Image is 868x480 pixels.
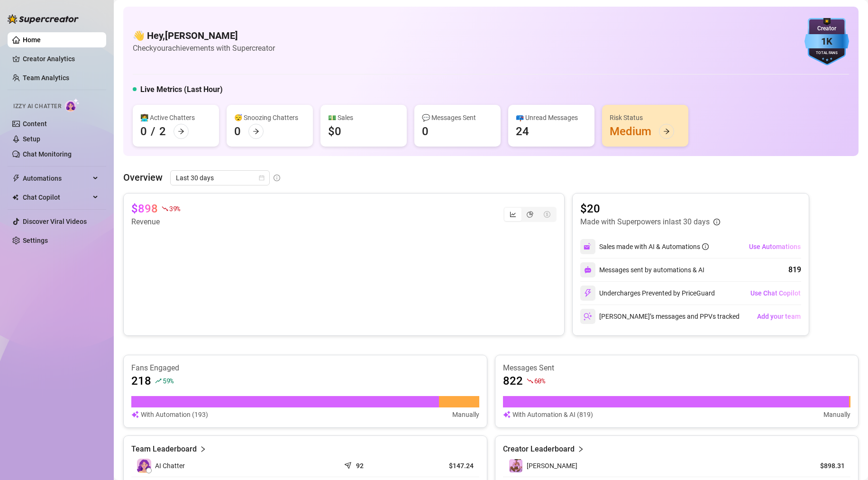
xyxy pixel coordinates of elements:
span: line-chart [510,211,516,218]
div: segmented control [503,207,557,222]
article: With Automation & AI (819) [512,409,593,420]
div: 24 [516,124,529,139]
button: Use Automations [749,239,801,254]
span: arrow-right [663,128,670,135]
div: $0 [328,124,341,139]
article: With Automation (193) [141,409,208,420]
div: 1K [804,34,849,49]
div: Messages sent by automations & AI [580,262,704,277]
span: info-circle [713,219,720,225]
h4: 👋 Hey, [PERSON_NAME] [133,29,275,42]
div: 2 [159,124,166,139]
span: Use Automations [749,243,801,250]
div: Total Fans [804,50,849,56]
span: fall [527,378,533,384]
span: arrow-right [178,128,184,135]
img: AI Chatter [65,98,80,112]
img: logo-BBDzfeDw.svg [8,14,79,24]
div: Risk Status [610,112,681,123]
a: Setup [23,135,40,143]
img: svg%3e [131,409,139,420]
span: dollar-circle [544,211,550,218]
img: lola [509,459,522,472]
a: Team Analytics [23,74,69,82]
article: Creator Leaderboard [503,443,575,455]
article: Check your achievements with Supercreator [133,42,275,54]
span: send [344,460,354,469]
a: Settings [23,237,48,244]
div: [PERSON_NAME]’s messages and PPVs tracked [580,309,740,324]
img: svg%3e [584,242,592,251]
article: Manually [452,409,479,420]
div: 0 [234,124,241,139]
img: izzy-ai-chatter-avatar-DDCN_rTZ.svg [137,459,151,473]
article: Revenue [131,216,180,228]
a: Creator Analytics [23,51,99,66]
span: info-circle [702,243,709,250]
div: 819 [788,264,801,276]
div: Creator [804,24,849,33]
div: 0 [140,124,147,139]
a: Chat Monitoring [23,150,72,158]
span: calendar [259,175,265,181]
div: 0 [422,124,429,139]
a: Discover Viral Videos [23,218,87,225]
span: fall [162,205,168,212]
span: right [577,443,584,455]
article: 92 [356,461,364,471]
span: [PERSON_NAME] [527,462,577,470]
span: 39 % [169,204,180,213]
article: 822 [503,373,523,388]
button: Add your team [757,309,801,324]
span: pie-chart [527,211,533,218]
iframe: Intercom live chat [836,448,859,471]
article: Overview [123,170,163,185]
span: Last 30 days [176,171,264,185]
div: Undercharges Prevented by PriceGuard [580,286,715,301]
img: svg%3e [584,312,592,321]
div: 💬 Messages Sent [422,112,493,123]
div: 💵 Sales [328,112,399,123]
span: AI Chatter [155,461,185,471]
article: $898.31 [802,461,845,471]
a: Home [23,36,41,44]
span: Add your team [757,313,801,320]
button: Use Chat Copilot [750,286,801,301]
div: 📪 Unread Messages [516,112,587,123]
div: 😴 Snoozing Chatters [234,112,305,123]
span: 60 % [534,376,545,385]
img: svg%3e [503,409,511,420]
span: Use Chat Copilot [750,289,801,297]
article: Made with Superpowers in last 30 days [580,216,710,228]
span: Automations [23,171,90,186]
div: Sales made with AI & Automations [599,241,709,252]
span: Izzy AI Chatter [13,102,61,111]
article: $898 [131,201,158,216]
span: arrow-right [253,128,259,135]
div: 👩‍💻 Active Chatters [140,112,211,123]
span: info-circle [274,175,280,181]
article: $20 [580,201,720,216]
h5: Live Metrics (Last Hour) [140,84,223,95]
article: Manually [823,409,850,420]
article: $147.24 [415,461,474,471]
img: svg%3e [584,266,592,274]
span: 59 % [163,376,174,385]
article: Messages Sent [503,363,851,373]
span: thunderbolt [12,175,20,182]
article: Fans Engaged [131,363,479,373]
span: Chat Copilot [23,190,90,205]
img: svg%3e [584,289,592,297]
span: rise [155,378,162,384]
img: Chat Copilot [12,194,18,201]
img: blue-badge-DgoSNQY1.svg [804,18,849,65]
article: 218 [131,373,151,388]
span: right [200,443,206,455]
a: Content [23,120,47,128]
article: Team Leaderboard [131,443,197,455]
